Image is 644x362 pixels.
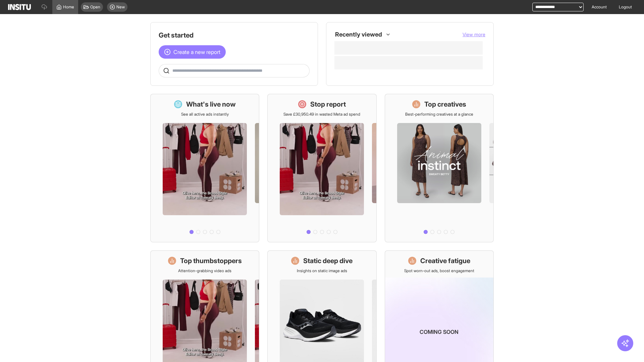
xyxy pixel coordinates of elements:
[303,256,353,265] h1: Static deep dive
[424,100,466,109] h1: Top creatives
[283,112,360,117] p: Save £30,950.49 in wasted Meta ad spend
[173,48,220,56] span: Create a new report
[178,268,231,274] p: Attention-grabbing video ads
[385,94,494,242] a: Top creativesBest-performing creatives at a glance
[297,268,347,274] p: Insights on static image ads
[150,94,259,242] a: What's live nowSee all active ads instantly
[63,4,74,10] span: Home
[159,31,310,40] h1: Get started
[8,4,31,10] img: Logo
[116,4,125,10] span: New
[90,4,100,10] span: Open
[180,256,242,265] h1: Top thumbstoppers
[463,32,485,37] span: View more
[159,45,226,59] button: Create a new report
[267,94,376,242] a: Stop reportSave £30,950.49 in wasted Meta ad spend
[186,100,236,109] h1: What's live now
[463,31,485,38] button: View more
[181,112,229,117] p: See all active ads instantly
[310,100,346,109] h1: Stop report
[405,112,473,117] p: Best-performing creatives at a glance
